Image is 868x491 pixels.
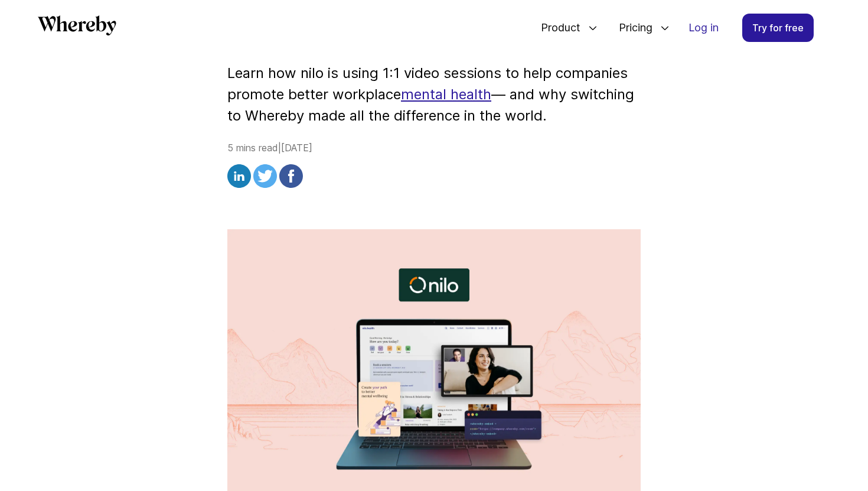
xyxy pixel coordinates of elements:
[253,164,277,188] img: twitter
[38,15,116,35] svg: Whereby
[38,15,116,40] a: Whereby
[227,141,641,191] div: 5 mins read | [DATE]
[227,164,251,188] img: linkedin
[401,86,491,103] a: mental health
[279,164,303,188] img: facebook
[679,14,728,41] a: Log in
[227,63,641,126] p: Learn how nilo is using 1:1 video sessions to help companies promote better workplace — and why s...
[742,14,814,42] a: Try for free
[607,8,655,47] span: Pricing
[529,8,583,47] span: Product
